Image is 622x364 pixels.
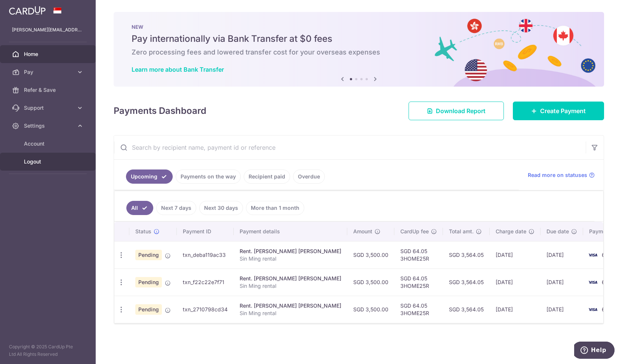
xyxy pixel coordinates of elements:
[541,268,583,296] td: [DATE]
[126,169,173,184] a: Upcoming
[12,26,84,34] p: [PERSON_NAME][EMAIL_ADDRESS][PERSON_NAME][DOMAIN_NAME]
[347,241,394,268] td: SGD 3,500.00
[177,241,234,268] td: txn_deba119ac33
[17,5,32,12] span: Help
[443,241,490,268] td: SGD 3,564.05
[135,304,162,315] span: Pending
[394,241,443,268] td: SGD 64.05 3HOME25R
[490,268,541,296] td: [DATE]
[156,201,196,215] a: Next 7 days
[541,241,583,268] td: [DATE]
[114,104,206,118] h4: Payments Dashboard
[24,86,73,94] span: Refer & Save
[246,201,304,215] a: More than 1 month
[490,296,541,323] td: [DATE]
[24,50,73,58] span: Home
[541,296,583,323] td: [DATE]
[177,296,234,323] td: txn_2710798cd34
[585,251,600,259] img: Bank Card
[528,171,587,179] span: Read more on statuses
[176,169,241,184] a: Payments on the way
[240,309,341,317] p: Sin Ming rental
[24,104,73,112] span: Support
[394,268,443,296] td: SGD 64.05 3HOME25R
[293,169,325,184] a: Overdue
[574,342,615,360] iframe: Opens a widget where you can find more information
[443,296,490,323] td: SGD 3,564.05
[24,68,73,76] span: Pay
[240,248,341,255] div: Rent. [PERSON_NAME] [PERSON_NAME]
[602,252,615,258] span: 6853
[114,12,604,87] img: Bank transfer banner
[443,268,490,296] td: SGD 3,564.05
[132,24,586,30] p: NEW
[496,228,526,235] span: Charge date
[353,228,372,235] span: Amount
[240,255,341,262] p: Sin Ming rental
[400,228,429,235] span: CardUp fee
[132,48,586,57] h6: Zero processing fees and lowered transfer cost for your overseas expenses
[546,228,569,235] span: Due date
[436,106,486,115] span: Download Report
[240,302,341,309] div: Rent. [PERSON_NAME] [PERSON_NAME]
[394,296,443,323] td: SGD 64.05 3HOME25R
[199,201,243,215] a: Next 30 days
[585,278,600,287] img: Bank Card
[234,222,347,241] th: Payment details
[135,250,162,260] span: Pending
[24,140,73,147] span: Account
[177,222,234,241] th: Payment ID
[490,241,541,268] td: [DATE]
[449,228,474,235] span: Total amt.
[602,279,615,285] span: 6853
[135,277,162,287] span: Pending
[132,66,224,73] a: Learn more about Bank Transfer
[177,268,234,296] td: txn_f22c22e7f71
[24,158,73,165] span: Logout
[240,282,341,290] p: Sin Ming rental
[244,169,290,184] a: Recipient paid
[347,268,394,296] td: SGD 3,500.00
[585,305,600,314] img: Bank Card
[135,228,151,235] span: Status
[347,296,394,323] td: SGD 3,500.00
[132,33,586,45] h5: Pay internationally via Bank Transfer at $0 fees
[9,6,46,15] img: CardUp
[240,275,341,282] div: Rent. [PERSON_NAME] [PERSON_NAME]
[528,171,595,179] a: Read more on statuses
[602,306,615,312] span: 6853
[409,102,504,120] a: Download Report
[24,122,73,130] span: Settings
[114,136,586,159] input: Search by recipient name, payment id or reference
[540,106,586,115] span: Create Payment
[126,201,153,215] a: All
[513,102,604,120] a: Create Payment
